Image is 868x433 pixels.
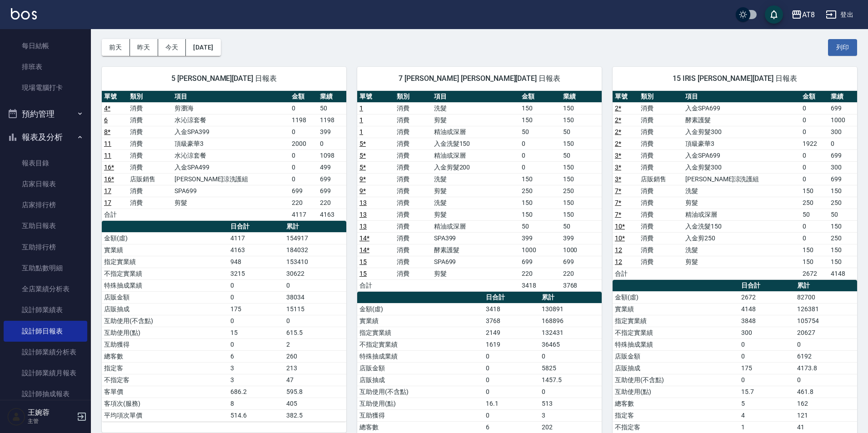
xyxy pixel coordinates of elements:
[102,268,228,279] td: 不指定實業績
[128,126,172,138] td: 消費
[128,149,172,161] td: 消費
[639,114,683,126] td: 消費
[539,327,602,338] td: 132431
[828,244,857,256] td: 150
[639,173,683,185] td: 店販銷售
[432,126,520,138] td: 精油或深層
[519,161,560,173] td: 0
[683,220,800,232] td: 入金洗髮150
[683,126,800,138] td: 入金剪髮300
[228,244,284,256] td: 4163
[519,232,560,244] td: 399
[432,114,520,126] td: 剪髮
[800,197,829,209] td: 250
[800,138,829,149] td: 1922
[359,258,367,265] a: 15
[432,244,520,256] td: 酵素護髮
[394,114,432,126] td: 消費
[357,315,484,327] td: 實業績
[624,74,846,83] span: 15 IRIS [PERSON_NAME][DATE] 日報表
[800,114,829,126] td: 0
[561,138,602,149] td: 150
[613,350,739,362] td: 店販金額
[432,256,520,268] td: SPA699
[172,185,289,197] td: SPA699
[130,39,158,56] button: 昨天
[519,173,560,185] td: 150
[828,161,857,173] td: 300
[739,291,795,303] td: 2672
[228,268,284,279] td: 3215
[289,114,318,126] td: 1198
[432,232,520,244] td: SPA399
[519,268,560,279] td: 220
[561,220,602,232] td: 50
[519,102,560,114] td: 150
[102,338,228,350] td: 互助獲得
[795,315,857,327] td: 105754
[284,256,346,268] td: 153410
[613,338,739,350] td: 特殊抽成業績
[613,303,739,315] td: 實業績
[289,138,318,149] td: 2000
[394,197,432,209] td: 消費
[800,256,829,268] td: 150
[828,173,857,185] td: 699
[102,244,228,256] td: 實業績
[432,220,520,232] td: 精油或深層
[394,173,432,185] td: 消費
[394,256,432,268] td: 消費
[228,291,284,303] td: 0
[561,114,602,126] td: 150
[4,383,87,404] a: 設計師抽成報表
[102,279,228,291] td: 特殊抽成業績
[539,350,602,362] td: 0
[357,91,394,103] th: 單號
[800,185,829,197] td: 150
[539,315,602,327] td: 168896
[484,327,539,338] td: 2149
[172,197,289,209] td: 剪髮
[102,291,228,303] td: 店販金額
[11,8,37,20] img: Logo
[683,244,800,256] td: 洗髮
[357,338,484,350] td: 不指定實業績
[284,350,346,362] td: 260
[683,114,800,126] td: 酵素護髮
[359,199,367,206] a: 13
[104,140,111,147] a: 11
[102,350,228,362] td: 總客數
[128,102,172,114] td: 消費
[519,91,560,103] th: 金額
[800,149,829,161] td: 0
[289,149,318,161] td: 0
[828,138,857,149] td: 0
[104,187,111,194] a: 17
[228,232,284,244] td: 4117
[484,303,539,315] td: 3418
[539,303,602,315] td: 130891
[432,149,520,161] td: 精油或深層
[639,102,683,114] td: 消費
[128,138,172,149] td: 消費
[800,244,829,256] td: 150
[828,220,857,232] td: 150
[432,91,520,103] th: 項目
[484,315,539,327] td: 3768
[432,268,520,279] td: 剪髮
[289,161,318,173] td: 0
[172,161,289,173] td: 入金SPA499
[359,128,363,135] a: 1
[561,256,602,268] td: 699
[128,197,172,209] td: 消費
[519,114,560,126] td: 150
[828,197,857,209] td: 250
[519,126,560,138] td: 50
[284,268,346,279] td: 30622
[683,161,800,173] td: 入金剪髮300
[4,237,87,258] a: 互助排行榜
[284,244,346,256] td: 184032
[519,244,560,256] td: 1000
[432,102,520,114] td: 洗髮
[228,303,284,315] td: 175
